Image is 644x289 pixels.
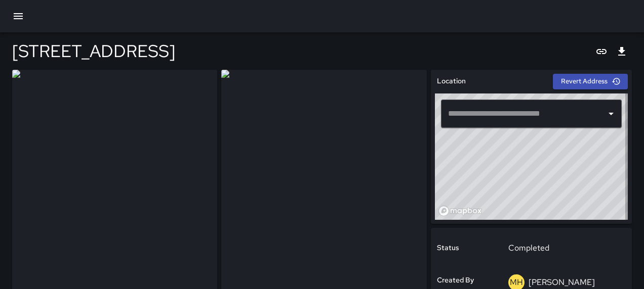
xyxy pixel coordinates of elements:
[591,41,612,62] button: Copy link
[437,76,466,87] h6: Location
[508,242,619,254] p: Completed
[604,107,618,121] button: Open
[529,277,595,287] p: [PERSON_NAME]
[437,243,459,254] h6: Status
[12,40,175,62] h4: [STREET_ADDRESS]
[510,276,523,288] p: MH
[437,275,474,286] h6: Created By
[612,41,632,62] button: Export
[553,74,628,89] button: Revert Address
